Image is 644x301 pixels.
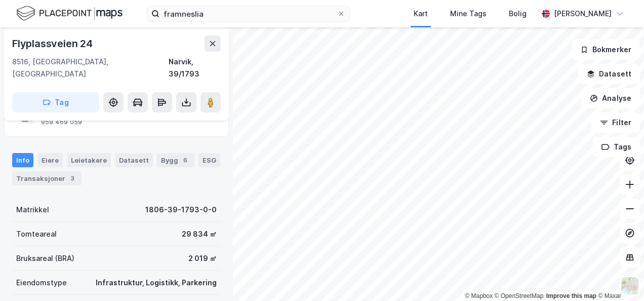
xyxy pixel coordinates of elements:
[12,171,82,185] div: Transaksjoner
[591,112,640,133] button: Filter
[12,56,169,80] div: 8516, [GEOGRAPHIC_DATA], [GEOGRAPHIC_DATA]
[198,153,220,167] div: ESG
[554,8,612,20] div: [PERSON_NAME]
[16,5,123,22] img: logo.f888ab2527a4732fd821a326f86c7f29.svg
[593,137,640,157] button: Tags
[12,92,99,112] button: Tag
[182,228,217,240] div: 29 834 ㎡
[16,252,74,265] div: Bruksareal (BRA)
[593,252,644,301] iframe: Chat Widget
[188,252,217,265] div: 2 019 ㎡
[96,277,217,289] div: Infrastruktur, Logistikk, Parkering
[145,204,217,216] div: 1806-39-1793-0-0
[67,173,77,183] div: 3
[16,204,49,216] div: Matrikkel
[37,153,63,167] div: Eiere
[581,88,640,108] button: Analyse
[578,64,640,84] button: Datasett
[41,118,82,126] div: 959 469 059
[157,153,194,167] div: Bygg
[180,155,190,165] div: 6
[169,56,221,80] div: Narvik, 39/1793
[159,6,337,21] input: Søk på adresse, matrikkel, gårdeiere, leietakere eller personer
[546,292,596,299] a: Improve this map
[495,292,544,299] a: OpenStreetMap
[16,277,67,289] div: Eiendomstype
[450,8,487,20] div: Mine Tags
[509,8,527,20] div: Bolig
[115,153,153,167] div: Datasett
[12,35,95,52] div: Flyplassveien 24
[414,8,428,20] div: Kart
[465,292,493,299] a: Mapbox
[16,228,57,240] div: Tomteareal
[572,40,640,60] button: Bokmerker
[67,153,111,167] div: Leietakere
[12,153,33,167] div: Info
